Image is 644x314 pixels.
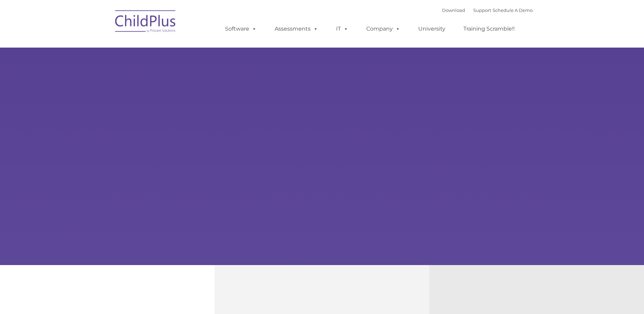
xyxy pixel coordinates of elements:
font: | [442,7,533,13]
a: Support [473,7,491,13]
img: ChildPlus by Procare Solutions [112,5,180,39]
a: Schedule A Demo [493,7,533,13]
a: Download [442,7,465,13]
a: University [411,22,452,36]
a: IT [329,22,355,36]
a: Company [360,22,407,36]
a: Software [218,22,263,36]
a: Training Scramble!! [457,22,521,36]
a: Assessments [268,22,325,36]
